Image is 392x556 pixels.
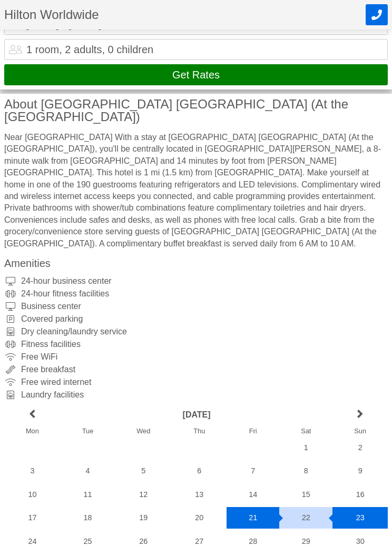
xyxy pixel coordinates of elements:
[4,290,388,298] div: 24-hour fitness facilities
[4,258,388,269] h3: Amenities
[279,484,332,505] div: 15
[332,428,388,435] div: Sun
[4,365,388,374] div: Free breakfast
[4,403,61,426] a: previous month
[332,437,388,458] div: 2
[4,484,61,505] div: 10
[115,428,172,435] div: Wed
[332,531,388,552] div: 30
[4,460,61,481] div: 3
[4,64,388,85] button: Get Rates
[4,327,388,336] div: Dry cleaning/laundry service
[4,531,61,552] div: 24
[61,484,115,505] div: 11
[4,507,61,528] div: 17
[279,531,332,552] div: 29
[61,507,115,528] div: 18
[279,437,332,458] div: 1
[366,4,388,25] button: Call
[332,484,388,505] div: 16
[172,531,227,552] div: 27
[61,460,115,481] div: 4
[172,484,227,505] div: 13
[26,44,153,55] div: 1 room, 2 adults, 0 children
[4,302,388,311] div: Business center
[227,531,279,552] div: 28
[332,403,388,426] a: next month
[115,507,172,528] div: 19
[4,428,61,435] div: Mon
[227,460,279,481] div: 7
[172,460,227,481] div: 6
[4,391,388,399] div: Laundry facilities
[4,340,388,349] div: Fitness facilities
[4,98,388,123] h3: About [GEOGRAPHIC_DATA] [GEOGRAPHIC_DATA] (At the [GEOGRAPHIC_DATA])
[4,277,388,285] div: 24-hour business center
[115,531,172,552] div: 26
[61,406,333,423] header: [DATE]
[115,460,172,481] div: 5
[172,428,227,435] div: Thu
[227,507,279,528] div: 21
[4,8,366,21] h1: Hilton Worldwide
[227,428,279,435] div: Fri
[61,531,115,552] div: 25
[279,428,332,435] div: Sat
[279,460,332,481] div: 8
[4,132,388,250] div: Near [GEOGRAPHIC_DATA] With a stay at [GEOGRAPHIC_DATA] [GEOGRAPHIC_DATA] (At the [GEOGRAPHIC_DAT...
[279,507,332,528] div: 22
[227,484,279,505] div: 14
[61,428,115,435] div: Tue
[4,353,388,361] div: Free WiFi
[115,484,172,505] div: 12
[332,507,388,528] div: 23
[332,460,388,481] div: 9
[4,315,388,323] div: Covered parking
[4,378,388,386] div: Free wired internet
[172,507,227,528] div: 20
